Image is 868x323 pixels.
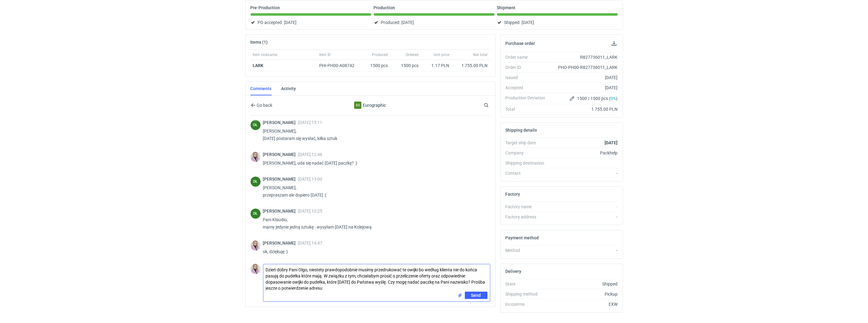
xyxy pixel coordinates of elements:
[424,62,449,69] div: 1.17 PLN
[263,241,298,245] span: [PERSON_NAME]
[506,170,550,176] div: Contact
[506,95,550,102] div: Production Deviation
[372,52,388,57] span: Produced
[263,177,298,181] span: [PERSON_NAME]
[263,209,298,213] span: [PERSON_NAME]
[250,102,273,109] button: Go back
[284,19,297,26] span: [DATE]
[253,63,264,68] a: LARK
[250,40,268,45] h2: Items (1)
[506,291,550,297] div: Shipping method
[550,85,618,91] div: [DATE]
[250,241,261,251] img: Klaudia Wiśniewska
[550,281,618,287] div: Shipped
[506,85,550,91] div: Accepted
[250,209,261,219] figcaption: OŁ
[577,95,618,102] span: 1500 / 1500 pcs ( )
[506,140,550,146] div: Target ship date
[402,19,414,26] span: [DATE]
[506,301,550,307] div: Incoterms
[568,95,576,102] button: Edit production Deviation
[281,82,296,95] a: Activity
[263,184,485,199] p: [PERSON_NAME], przepraszam ale dopiero [DATE] :(
[298,152,323,157] span: [DATE] 12:46
[250,209,261,219] div: Olga Łopatowicz
[363,60,391,71] div: 1500 pcs
[319,52,331,57] span: Item ID
[506,150,550,156] div: Company
[263,127,485,142] p: [PERSON_NAME], [DATE] postaram się wysłać, kilka sztuk
[391,60,421,71] div: 1500 pcs
[374,19,495,26] div: Produced:
[550,214,618,220] div: -
[298,241,323,245] span: [DATE] 14:47
[550,54,618,60] div: R827736011_LARK
[250,120,261,130] figcaption: OŁ
[506,160,550,166] div: Shipping destination
[550,64,618,70] div: PHO-PH00-R827736011_LARK
[406,52,419,57] span: Ordered
[319,62,361,69] div: PHI-PH00-A08742
[550,106,618,112] div: 1 755.00 PLN
[374,5,395,10] p: Production
[263,120,298,125] span: [PERSON_NAME]
[250,177,261,187] figcaption: OŁ
[506,204,550,210] div: Factory name
[550,301,618,307] div: EXW
[506,41,535,46] h2: Purchase order
[483,102,502,109] input: Search
[250,120,261,130] div: Olga Łopatowicz
[610,40,618,47] button: Download PO
[506,192,520,197] h2: Factory
[434,52,449,57] span: Unit price
[253,52,277,57] span: Item nickname
[506,214,550,220] div: Factory address
[263,152,298,157] span: [PERSON_NAME]
[506,64,550,70] div: Order ID
[550,291,618,297] div: Pickup
[250,82,272,95] a: Comments
[506,106,550,112] div: Total
[354,102,361,109] figcaption: Eu
[354,102,361,109] div: Eurographic
[320,102,420,109] div: Eurographic
[550,170,618,176] div: -
[263,159,485,167] p: [PERSON_NAME], uda się nadać [DATE] paczkę? :)
[465,292,488,299] button: Send
[250,152,261,162] img: Klaudia Wiśniewska
[522,19,534,26] span: [DATE]
[506,54,550,60] div: Order name
[550,247,618,253] div: -
[256,103,273,107] span: Go back
[250,264,261,274] img: Klaudia Wiśniewska
[550,74,618,81] div: [DATE]
[263,216,485,231] p: Pani Klaudio, mamy jedynie jedną sztukę - wysyłam [DATE] na Kolejową
[550,150,618,156] div: Packhelp
[298,209,323,213] span: [DATE] 10:25
[497,5,516,10] p: Shipment
[263,248,485,255] p: ok, dziękuję :)
[263,264,490,292] textarea: Dzień dobry Pani Olgo, niestety prawdopodobnie musimy przedrukować te owijki bo według klienta ni...
[250,177,261,187] div: Olga Łopatowicz
[506,235,539,240] h2: Payment method
[550,204,618,210] div: -
[506,247,550,253] div: Method
[610,96,616,101] span: 0%
[471,293,481,297] span: Send
[250,5,280,10] p: Pre-Production
[605,140,618,145] strong: [DATE]
[506,74,550,81] div: Issued
[454,62,488,69] div: 1 755.00 PLN
[506,128,537,133] h2: Shipping details
[506,269,522,274] h2: Delivery
[473,52,488,57] span: Net total
[497,19,618,26] div: Shipped:
[506,281,550,287] div: State
[250,19,371,26] div: PO accepted:
[298,177,323,181] span: [DATE] 13:00
[298,120,323,125] span: [DATE] 15:11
